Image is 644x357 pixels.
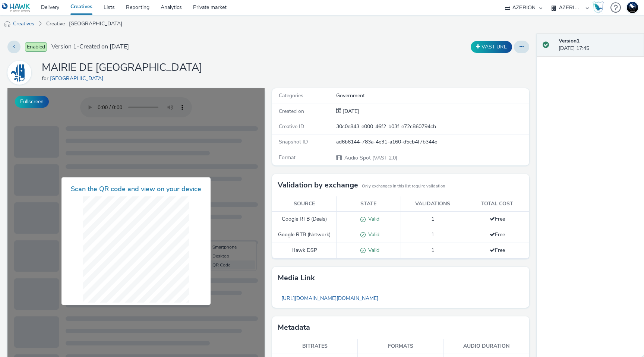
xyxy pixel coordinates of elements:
span: Audio Spot (VAST 2.0) [344,154,397,161]
span: Free [490,247,505,254]
span: Free [490,215,505,222]
div: Creation 16 June 2025, 17:45 [341,108,359,115]
button: VAST URL [471,41,512,53]
h1: MAIRIE DE [GEOGRAPHIC_DATA] [42,61,202,75]
td: Google RTB (Deals) [272,212,337,227]
img: Hawk Academy [593,1,604,13]
button: Fullscreen [15,96,49,108]
span: for [42,75,50,82]
th: Formats [358,339,443,354]
span: 1 [431,215,434,222]
th: Source [272,196,337,212]
img: audio [4,20,11,28]
span: Format [279,154,296,161]
span: 1 [431,247,434,254]
div: Duplicate the creative as a VAST URL [469,41,514,53]
span: Valid [366,231,379,238]
h3: Metadata [278,322,310,333]
p: Scan the QR code and view on your device [63,96,194,106]
a: Creative : [GEOGRAPHIC_DATA] [42,15,126,33]
th: Bitrates [272,339,358,354]
span: Created on [279,108,304,115]
img: Mairie de Laon [9,62,30,83]
h3: Media link [278,272,315,284]
span: Free [490,231,505,238]
a: [URL][DOMAIN_NAME][DOMAIN_NAME] [278,291,382,306]
span: Categories [279,92,303,99]
div: 30c0e843-e000-46f2-b03f-e72c860794cb [336,123,528,130]
a: [GEOGRAPHIC_DATA] [50,75,106,82]
h3: Validation by exchange [278,180,358,191]
img: Support Hawk [627,2,638,13]
span: Creative ID [279,123,304,130]
span: Valid [366,215,379,222]
a: Mairie de Laon [7,69,34,76]
th: Total cost [465,196,530,212]
th: State [337,196,401,212]
span: Snapshot ID [279,138,308,145]
small: Only exchanges in this list require validation [362,183,445,189]
span: 1 [431,231,434,238]
div: ad6b6144-783a-4e31-a160-d5cb4f7b344e [336,138,528,146]
th: Validations [401,196,465,212]
div: [DATE] 17:45 [559,37,638,53]
td: Hawk DSP [272,243,337,258]
span: [DATE] [341,108,359,115]
img: undefined Logo [2,3,31,12]
span: Enabled [25,42,47,52]
div: Government [336,92,528,99]
strong: Version 1 [559,37,580,44]
td: Google RTB (Network) [272,227,337,243]
span: Version 1 - Created on [DATE] [51,42,129,51]
a: Hawk Academy [593,1,607,13]
span: Valid [366,247,379,254]
th: Audio duration [443,339,529,354]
